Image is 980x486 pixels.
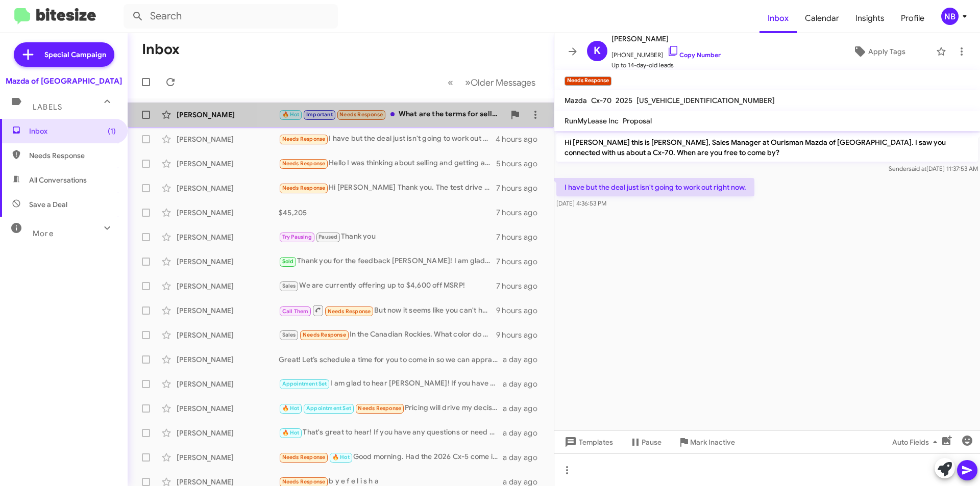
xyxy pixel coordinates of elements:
span: Try Pausing [282,234,312,240]
div: [PERSON_NAME] [177,354,279,365]
div: I am glad to hear [PERSON_NAME]! If you have any questions please let me know. I am here to help. [279,378,503,390]
span: Auto Fields [892,433,941,451]
div: [PERSON_NAME] [177,403,279,414]
span: (1) [108,126,116,136]
div: [PERSON_NAME] [177,208,279,218]
span: Labels [33,103,62,112]
span: Mark Inactive [690,433,735,451]
div: 5 hours ago [496,159,546,169]
div: What are the terms for selling the cx-9 before end of lease? [279,109,505,120]
div: $45,205 [279,208,496,218]
span: Needs Response [282,478,326,485]
span: [US_VEHICLE_IDENTIFICATION_NUMBER] [636,96,775,105]
span: Appointment Set [282,380,327,387]
span: Appointment Set [306,405,351,412]
span: Needs Response [339,111,383,118]
div: 7 hours ago [496,183,546,193]
span: 🔥 Hot [282,111,300,118]
div: 4 hours ago [496,134,546,144]
span: Cx-70 [591,96,611,105]
span: Sales [282,283,296,289]
a: Profile [893,4,933,33]
span: [PERSON_NAME] [611,33,721,45]
p: I have but the deal just isn't going to work out right now. [556,178,754,196]
span: 🔥 Hot [282,429,300,436]
button: Next [459,72,542,93]
div: a day ago [503,379,546,389]
button: Mark Inactive [670,433,743,451]
div: But now it seems like you can't honor that price? [279,304,496,317]
a: Insights [847,4,893,33]
div: 7 hours ago [496,232,546,242]
span: Needs Response [328,308,371,315]
span: Needs Response [358,405,401,412]
a: Special Campaign [14,42,114,67]
div: 7 hours ago [496,281,546,291]
span: Sold [282,258,294,265]
button: Templates [554,433,621,451]
button: NB [933,8,969,25]
nav: Page navigation example [442,72,542,93]
span: « [448,76,453,89]
button: Pause [621,433,670,451]
span: [DATE] 4:36:53 PM [556,199,606,207]
a: Copy Number [667,51,721,59]
span: Needs Response [282,160,326,167]
span: 2025 [616,96,632,105]
h1: Inbox [142,41,180,58]
span: Call Them [282,308,309,315]
span: Needs Response [282,136,326,142]
span: Needs Response [29,150,116,161]
p: Hi [PERSON_NAME] this is [PERSON_NAME], Sales Manager at Ourisman Mazda of [GEOGRAPHIC_DATA]. I s... [556,133,978,162]
span: Sender [DATE] 11:37:53 AM [889,165,978,172]
div: [PERSON_NAME] [177,281,279,291]
span: Save a Deal [29,199,67,210]
input: Search [124,4,338,29]
span: Older Messages [471,77,535,88]
div: Hi [PERSON_NAME] Thank you. The test drive I took was a matter of seeing if the CX-30 would meet ... [279,182,496,194]
div: [PERSON_NAME] [177,159,279,169]
span: said at [909,165,926,172]
span: K [594,43,601,59]
span: Up to 14-day-old leads [611,60,721,70]
div: Hello I was thinking about selling and getting a new car soon. Im just considering options now. T... [279,158,496,169]
button: Auto Fields [884,433,949,451]
div: a day ago [503,403,546,414]
div: [PERSON_NAME] [177,379,279,389]
span: Important [306,111,333,118]
span: 🔥 Hot [332,454,350,461]
span: [PHONE_NUMBER] [611,45,721,60]
div: a day ago [503,452,546,463]
span: Proposal [623,116,652,125]
div: [PERSON_NAME] [177,257,279,267]
span: Pause [642,433,661,451]
div: That's great to hear! If you have any questions or need assistance, feel free to reach out. We wa... [279,427,503,439]
span: 🔥 Hot [282,405,300,412]
div: NB [941,8,959,25]
div: Pricing will drive my decision [279,402,503,414]
div: Great! Let’s schedule a time for you to come in so we can appraise your CX-5 and discuss the deta... [279,354,503,365]
div: [PERSON_NAME] [177,134,279,144]
div: [PERSON_NAME] [177,232,279,242]
small: Needs Response [565,76,611,86]
span: Special Campaign [44,49,106,60]
div: [PERSON_NAME] [177,330,279,340]
button: Apply Tags [826,42,931,61]
button: Previous [442,72,459,93]
span: Sales [282,331,296,338]
div: We are currently offering up to $4,600 off MSRP! [279,280,496,292]
div: [PERSON_NAME] [177,452,279,463]
div: In the Canadian Rockies. What color do u have for the cx90 phew top of the line? [279,329,496,341]
div: 7 hours ago [496,257,546,267]
div: 9 hours ago [496,305,546,316]
span: All Conversations [29,175,87,185]
span: Calendar [797,4,847,33]
span: More [33,229,54,238]
span: Needs Response [282,185,326,191]
a: Inbox [759,4,797,33]
div: 9 hours ago [496,330,546,340]
div: a day ago [503,428,546,438]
